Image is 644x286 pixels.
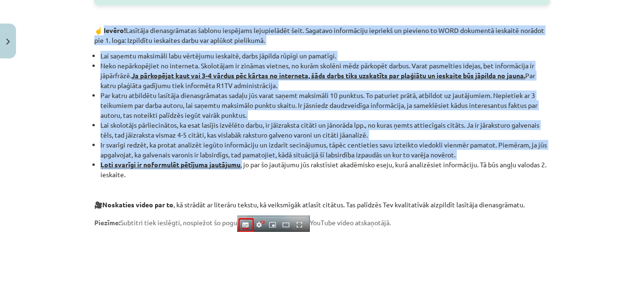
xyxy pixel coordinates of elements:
[100,140,550,160] li: Ir svarīgi redzēt, ka protat analizēt iegūto informāciju un izdarīt secinājumus, tāpēc centieties...
[94,200,550,210] p: 🎥 , kā strādāt ar literāru tekstu, kā veiksmīgāk atlasīt citātus. Tas palīdzēs Tev kvalitatīvāk a...
[100,160,240,169] strong: Ļoti svarīgi ir noformulēt pētījuma jautājumu
[94,218,391,227] span: Subtitri tiek ieslēgti, nospiežot šo pogu YouTube video atskaņotājā.
[94,25,550,45] p: Lasītāja dienasgrāmatas šablonu iespējams lejupielādēt šeit. Sagatavo informāciju iepriekš un pie...
[100,160,550,180] li: , jo par šo jautājumu jūs rakstīsiet akadēmisko eseju, kurā analizēsiet informāciju. Tā būs angļu...
[100,61,550,90] li: Neko nepārkopējiet no interneta. Skolotājam ir zināmas vietnes, no kurām skolēni mēdz pārkopēt da...
[6,39,10,45] img: icon-close-lesson-0947bae3869378f0d4975bcd49f059093ad1ed9edebbc8119c70593378902aed.svg
[94,218,120,227] strong: Piezīme:
[94,26,126,34] strong: ☝️ Ievēro!
[100,120,550,140] li: Lai skolotājs pārliecinātos, ka esat lasījis izvēlēto darbu, ir jāizraksta citāti un jānorāda lpp...
[100,90,550,120] li: Par katru atbildētu lasītāja dienasgrāmatas sadaļu jūs varat saņemt maksimāli 10 punktus. To patu...
[102,200,173,209] strong: Noskaties video par to
[100,51,550,61] li: Lai saņemtu maksimāli labu vērtējumu ieskaitē, darbs jāpilda rūpīgi un pamatīgi.
[132,71,525,80] strong: Ja pārkopējat kaut vai 3-4 vārdus pēc kārtas no interneta, šāds darbs tiks uzskatīts par plaģiātu...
